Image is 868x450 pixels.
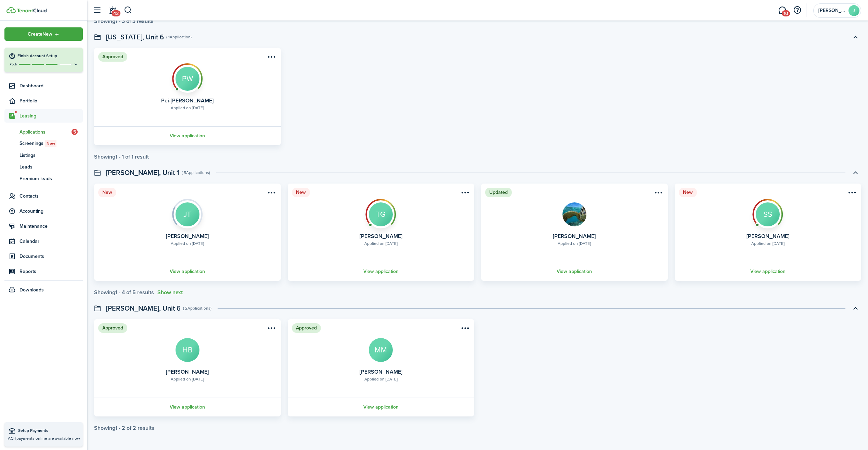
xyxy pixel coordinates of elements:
[7,7,16,13] img: TenantCloud
[166,34,192,40] swimlane-subtitle: ( 1 Application )
[751,240,785,247] div: Applied on [DATE]
[558,240,591,247] div: Applied on [DATE]
[115,424,136,432] pagination-page-total: 1 - 2 of 2
[172,199,203,225] img: Screening
[848,5,859,16] avatar-text: J
[459,325,470,334] button: Open menu
[4,161,83,173] a: Leads
[98,323,127,333] status: Approved
[20,152,83,159] span: Listings
[4,422,83,447] a: Setup PaymentsACHpayments online are available now
[485,188,512,197] status: Updated
[47,140,55,147] span: New
[850,167,861,178] button: Toggle accordion
[782,10,790,16] span: 10
[4,138,83,149] a: ScreeningsNew
[106,167,179,178] swimlane-title: [PERSON_NAME], Unit 1
[266,325,277,334] button: Open menu
[292,323,321,333] status: Approved
[94,18,154,24] div: Showing results
[20,112,83,120] span: Leasing
[90,4,103,17] button: Open sidebar
[171,240,204,247] div: Applied on [DATE]
[4,265,83,278] a: Reports
[266,53,277,63] button: Open menu
[98,188,116,197] status: New
[287,262,476,281] a: View application
[94,289,154,296] div: Showing results
[360,369,402,375] card-title: [PERSON_NAME]
[166,369,209,375] card-title: [PERSON_NAME]
[553,233,596,239] card-title: [PERSON_NAME]
[459,189,470,198] button: Open menu
[94,48,861,160] application-list-swimlane-item: Toggle accordion
[850,302,861,314] button: Toggle accordion
[124,4,132,16] button: Search
[846,189,857,198] button: Open menu
[94,154,149,160] div: Showing result
[106,32,164,42] swimlane-title: [US_STATE], Unit 6
[94,184,861,296] application-list-swimlane-item: Toggle accordion
[4,126,83,138] a: Applications5
[17,9,47,13] img: TenantCloud
[20,208,83,215] span: Accounting
[4,48,83,72] button: Finish Account Setup75%
[8,435,79,441] p: ACH
[94,425,154,431] div: Showing results
[776,2,789,19] a: Messaging
[28,32,52,37] span: Create New
[20,175,83,182] span: Premium leads
[20,223,83,230] span: Maintenance
[4,149,83,161] a: Listings
[4,79,83,92] a: Dashboard
[679,188,697,197] status: New
[287,398,476,416] a: View application
[20,128,72,136] span: Applications
[850,31,861,43] button: Toggle accordion
[161,98,213,104] card-title: Pei-[PERSON_NAME]
[364,376,398,382] div: Applied on [DATE]
[72,129,78,135] span: 5
[20,238,83,245] span: Calendar
[176,338,199,362] avatar-text: HB
[674,262,863,281] a: View application
[360,233,402,239] card-title: [PERSON_NAME]
[480,262,669,281] a: View application
[115,153,133,161] pagination-page-total: 1 - 1 of 1
[20,140,83,147] span: Screenings
[266,189,277,198] button: Open menu
[93,126,282,145] a: View application
[20,286,44,293] span: Downloads
[106,2,119,19] a: Notifications
[171,376,204,382] div: Applied on [DATE]
[292,188,310,197] status: New
[747,233,789,239] card-title: [PERSON_NAME]
[20,82,83,89] span: Dashboard
[93,262,282,281] a: View application
[791,4,803,16] button: Open resource center
[653,189,664,198] button: Open menu
[18,427,79,434] span: Setup Payments
[182,170,210,176] swimlane-subtitle: ( 5 Applications )
[115,288,136,296] pagination-page-total: 1 - 4 of 5
[9,61,17,67] p: 75%
[157,289,183,296] button: Show next
[20,253,83,260] span: Documents
[562,202,586,226] img: Stephanie Montague
[171,105,204,111] div: Applied on [DATE]
[94,319,861,431] application-list-swimlane-item: Toggle accordion
[98,52,127,62] status: Approved
[106,303,181,313] swimlane-title: [PERSON_NAME], Unit 6
[93,398,282,416] a: View application
[4,27,83,41] button: Open menu
[112,10,120,16] span: 42
[183,305,211,311] swimlane-subtitle: ( 2 Applications )
[16,435,80,441] span: payments online are available now
[4,173,83,184] a: Premium leads
[20,163,83,171] span: Leads
[369,338,393,362] avatar-text: MM
[17,53,79,59] h4: Finish Account Setup
[115,17,135,25] pagination-page-total: 1 - 3 of 3
[20,268,83,275] span: Reports
[166,233,209,239] card-title: [PERSON_NAME]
